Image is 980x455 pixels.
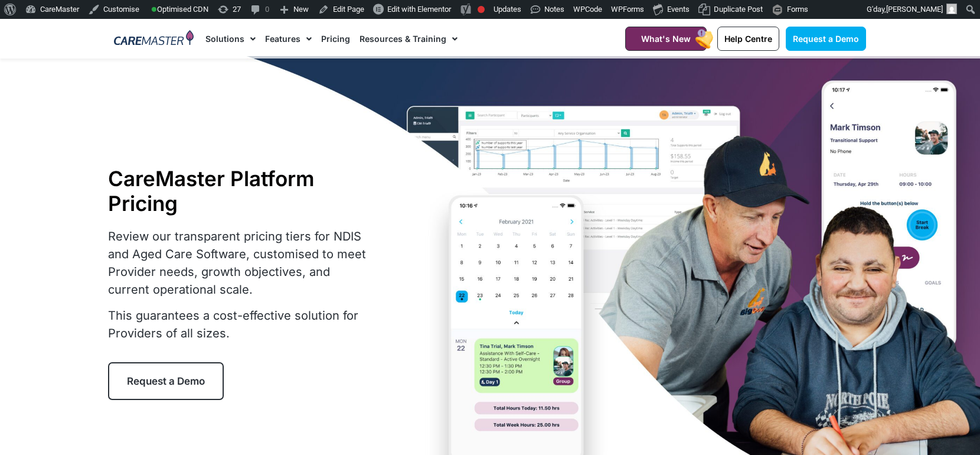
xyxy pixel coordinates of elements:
a: What's New [625,27,707,51]
p: This guarantees a cost-effective solution for Providers of all sizes. [108,307,374,342]
span: Request a Demo [793,34,859,44]
h1: CareMaster Platform Pricing [108,166,374,216]
a: Request a Demo [786,27,866,51]
a: Pricing [321,19,350,58]
span: Request a Demo [127,375,205,387]
a: Solutions [205,19,256,58]
nav: Menu [205,19,596,58]
a: Resources & Training [360,19,458,58]
a: Request a Demo [108,362,224,400]
span: Help Centre [724,34,772,44]
p: Review our transparent pricing tiers for NDIS and Aged Care Software, customised to meet Provider... [108,227,374,298]
a: Help Centre [717,27,779,51]
span: Edit with Elementor [387,5,451,14]
span: What's New [641,34,691,44]
a: Features [265,19,312,58]
div: Focus keyphrase not set [478,6,485,13]
span: [PERSON_NAME] [886,5,943,14]
img: CareMaster Logo [114,30,194,48]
